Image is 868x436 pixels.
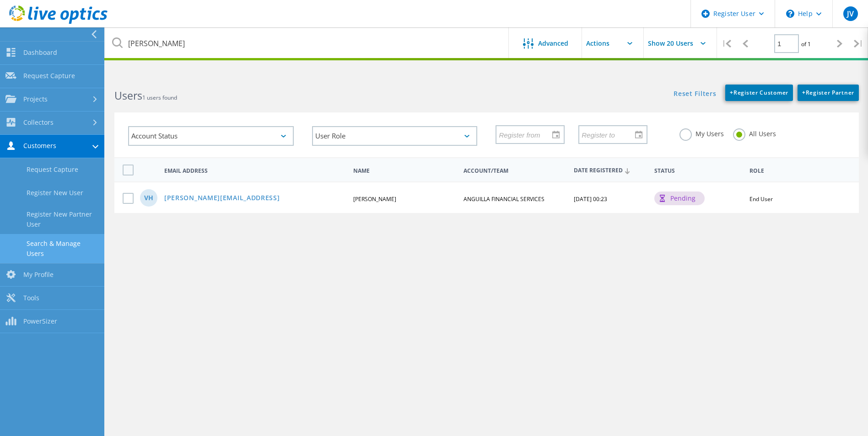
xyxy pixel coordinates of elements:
span: Status [654,168,742,174]
input: Search users by name, email, company, etc. [105,27,509,59]
a: +Register Partner [798,85,859,101]
span: Email Address [164,168,345,174]
span: ANGUILLA FINANCIAL SERVICES [464,195,545,203]
b: Users [114,88,142,103]
a: Live Optics Dashboard [9,19,108,26]
span: Account/Team [464,168,566,174]
span: of 1 [801,40,811,48]
span: JV [847,10,854,17]
span: Date Registered [574,168,647,174]
div: pending [654,191,705,205]
b: + [802,89,806,96]
div: | [849,27,868,60]
span: [DATE] 00:23 [574,195,607,203]
div: | [717,27,736,60]
span: Role [749,168,845,174]
a: +Register Customer [725,85,793,101]
a: Reset Filters [674,90,716,98]
span: End User [749,195,773,203]
b: + [730,89,733,96]
span: 1 users found [142,94,177,101]
span: VH [144,195,153,201]
span: Name [353,168,456,174]
svg: \n [786,10,794,18]
span: Register Partner [802,89,854,96]
div: Account Status [128,126,294,146]
label: My Users [679,128,724,137]
span: Advanced [538,40,568,47]
label: All Users [733,128,776,137]
span: [PERSON_NAME] [353,195,396,203]
input: Register to [579,126,640,143]
div: User Role [312,126,478,146]
span: Register Customer [730,89,788,96]
input: Register from [496,126,557,143]
a: [PERSON_NAME][EMAIL_ADDRESS] [164,195,280,202]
